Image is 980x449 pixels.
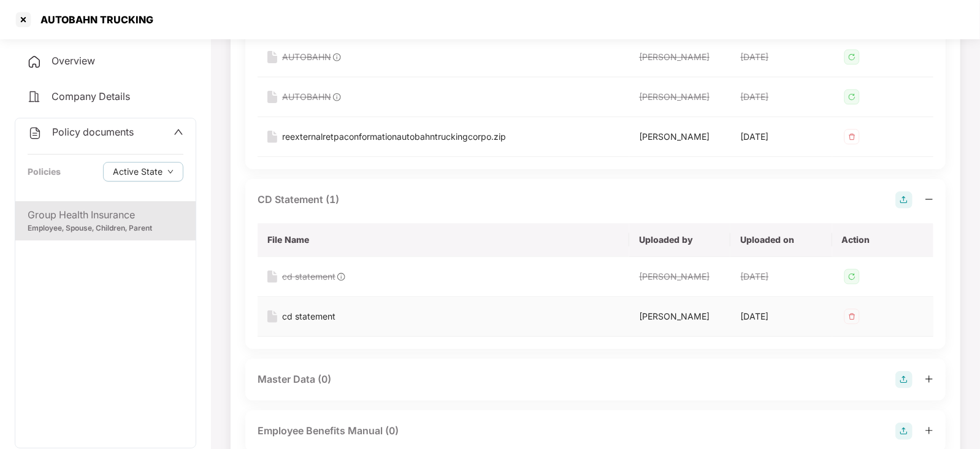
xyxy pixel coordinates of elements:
[267,271,277,283] img: svg+xml;base64,PHN2ZyB4bWxucz0iaHR0cDovL3d3dy53My5vcmcvMjAwMC9zdmciIHdpZHRoPSIxNiIgaGVpZ2h0PSIyMC...
[740,270,822,283] div: [DATE]
[925,426,933,435] span: plus
[331,52,342,63] img: svg+xml;base64,PHN2ZyB4bWxucz0iaHR0cDovL3d3dy53My5vcmcvMjAwMC9zdmciIHdpZHRoPSIxOCIgaGVpZ2h0PSIxOC...
[267,131,277,143] img: svg+xml;base64,PHN2ZyB4bWxucz0iaHR0cDovL3d3dy53My5vcmcvMjAwMC9zdmciIHdpZHRoPSIxNiIgaGVpZ2h0PSIyMC...
[639,310,721,323] div: [PERSON_NAME]
[331,91,342,102] img: svg+xml;base64,PHN2ZyB4bWxucz0iaHR0cDovL3d3dy53My5vcmcvMjAwMC9zdmciIHdpZHRoPSIxOCIgaGVpZ2h0PSIxOC...
[258,372,331,387] div: Master Data (0)
[842,47,862,67] img: svg+xml;base64,PHN2ZyB4bWxucz0iaHR0cDovL3d3dy53My5vcmcvMjAwMC9zdmciIHdpZHRoPSIzMiIgaGVpZ2h0PSIzMi...
[28,126,42,140] img: svg+xml;base64,PHN2ZyB4bWxucz0iaHR0cDovL3d3dy53My5vcmcvMjAwMC9zdmciIHdpZHRoPSIyNCIgaGVpZ2h0PSIyNC...
[282,310,335,323] div: cd statement
[842,267,862,286] img: svg+xml;base64,PHN2ZyB4bWxucz0iaHR0cDovL3d3dy53My5vcmcvMjAwMC9zdmciIHdpZHRoPSIzMiIgaGVpZ2h0PSIzMi...
[925,195,933,204] span: minus
[33,13,153,26] div: AUTOBAHN TRUCKING
[740,130,822,144] div: [DATE]
[639,90,721,104] div: [PERSON_NAME]
[103,162,183,182] button: Active Statedown
[174,127,183,137] span: up
[639,270,721,283] div: [PERSON_NAME]
[258,192,339,207] div: CD Statement (1)
[895,371,913,388] img: svg+xml;base64,PHN2ZyB4bWxucz0iaHR0cDovL3d3dy53My5vcmcvMjAwMC9zdmciIHdpZHRoPSIyOCIgaGVpZ2h0PSIyOC...
[842,127,862,147] img: svg+xml;base64,PHN2ZyB4bWxucz0iaHR0cDovL3d3dy53My5vcmcvMjAwMC9zdmciIHdpZHRoPSIzMiIgaGVpZ2h0PSIzMi...
[282,50,331,64] div: AUTOBAHN
[52,90,130,102] span: Company Details
[267,91,277,103] img: svg+xml;base64,PHN2ZyB4bWxucz0iaHR0cDovL3d3dy53My5vcmcvMjAwMC9zdmciIHdpZHRoPSIxNiIgaGVpZ2h0PSIyMC...
[740,90,822,104] div: [DATE]
[740,50,822,64] div: [DATE]
[925,375,933,383] span: plus
[282,270,335,283] div: cd statement
[895,423,913,440] img: svg+xml;base64,PHN2ZyB4bWxucz0iaHR0cDovL3d3dy53My5vcmcvMjAwMC9zdmciIHdpZHRoPSIyOCIgaGVpZ2h0PSIyOC...
[335,271,346,282] img: svg+xml;base64,PHN2ZyB4bWxucz0iaHR0cDovL3d3dy53My5vcmcvMjAwMC9zdmciIHdpZHRoPSIxOCIgaGVpZ2h0PSIxOC...
[267,51,277,63] img: svg+xml;base64,PHN2ZyB4bWxucz0iaHR0cDovL3d3dy53My5vcmcvMjAwMC9zdmciIHdpZHRoPSIxNiIgaGVpZ2h0PSIyMC...
[28,165,61,178] div: Policies
[832,223,933,257] th: Action
[740,310,822,323] div: [DATE]
[842,307,862,326] img: svg+xml;base64,PHN2ZyB4bWxucz0iaHR0cDovL3d3dy53My5vcmcvMjAwMC9zdmciIHdpZHRoPSIzMiIgaGVpZ2h0PSIzMi...
[27,55,42,69] img: svg+xml;base64,PHN2ZyB4bWxucz0iaHR0cDovL3d3dy53My5vcmcvMjAwMC9zdmciIHdpZHRoPSIyNCIgaGVpZ2h0PSIyNC...
[842,87,862,107] img: svg+xml;base64,PHN2ZyB4bWxucz0iaHR0cDovL3d3dy53My5vcmcvMjAwMC9zdmciIHdpZHRoPSIzMiIgaGVpZ2h0PSIzMi...
[52,55,95,67] span: Overview
[267,310,277,323] img: svg+xml;base64,PHN2ZyB4bWxucz0iaHR0cDovL3d3dy53My5vcmcvMjAwMC9zdmciIHdpZHRoPSIxNiIgaGVpZ2h0PSIyMC...
[730,223,832,257] th: Uploaded on
[258,223,629,257] th: File Name
[258,423,399,439] div: Employee Benefits Manual (0)
[113,165,163,178] span: Active State
[282,90,331,104] div: AUTOBAHN
[28,207,183,223] div: Group Health Insurance
[27,90,42,104] img: svg+xml;base64,PHN2ZyB4bWxucz0iaHR0cDovL3d3dy53My5vcmcvMjAwMC9zdmciIHdpZHRoPSIyNCIgaGVpZ2h0PSIyNC...
[167,169,174,175] span: down
[28,223,183,234] div: Employee, Spouse, Children, Parent
[895,191,913,209] img: svg+xml;base64,PHN2ZyB4bWxucz0iaHR0cDovL3d3dy53My5vcmcvMjAwMC9zdmciIHdpZHRoPSIyOCIgaGVpZ2h0PSIyOC...
[52,126,134,138] span: Policy documents
[629,223,730,257] th: Uploaded by
[639,50,721,64] div: [PERSON_NAME]
[282,130,506,144] div: reexternalretpaconformationautobahntruckingcorpo.zip
[639,130,721,144] div: [PERSON_NAME]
